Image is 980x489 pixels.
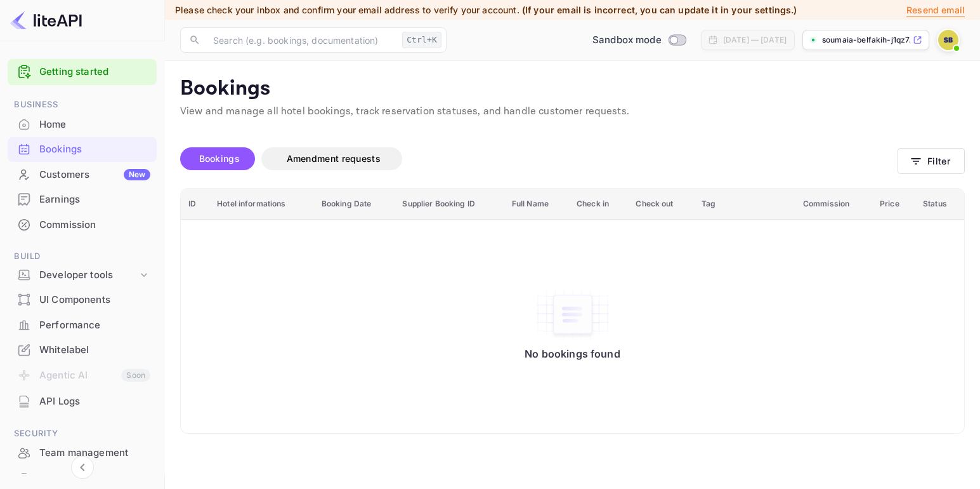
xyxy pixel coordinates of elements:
div: UI Components [39,293,150,307]
a: Team management [8,441,157,464]
a: Bookings [8,137,157,161]
a: CustomersNew [8,163,157,186]
div: Fraud management [39,471,150,486]
div: account-settings tabs [180,147,898,170]
div: [DATE] — [DATE] [723,34,787,46]
button: Collapse navigation [71,456,94,479]
p: Resend email [906,3,965,17]
th: ID [181,189,209,220]
a: Whitelabel [8,338,157,361]
th: Check in [569,189,628,220]
div: Commission [8,213,157,238]
a: API Logs [8,389,157,413]
input: Search (e.g. bookings, documentation) [206,27,397,53]
div: Whitelabel [39,343,150,358]
div: Ctrl+K [402,32,441,48]
a: Commission [8,213,157,236]
div: API Logs [39,394,150,409]
th: Hotel informations [209,189,314,220]
span: Amendment requests [287,153,381,164]
th: Check out [628,189,694,220]
th: Price [872,189,915,220]
p: View and manage all hotel bookings, track reservation statuses, and handle customer requests. [180,104,965,119]
th: Supplier Booking ID [395,189,504,220]
div: Team management [39,446,150,460]
th: Status [915,189,964,220]
div: Developer tools [39,268,138,283]
div: Commission [39,218,150,232]
img: LiteAPI logo [10,10,82,30]
div: Team management [8,441,157,466]
a: Getting started [39,65,150,79]
div: Performance [39,318,150,333]
div: Switch to Production mode [587,33,691,48]
img: Soumaia Belfakih [938,30,958,50]
span: (If your email is incorrect, you can update it in your settings.) [522,4,797,15]
div: New [124,169,150,180]
span: Sandbox mode [592,33,662,48]
div: API Logs [8,389,157,414]
p: soumaia-belfakih-j1qz7... [822,34,910,46]
a: Earnings [8,187,157,211]
div: Getting started [8,59,157,85]
div: CustomersNew [8,163,157,187]
span: Please check your inbox and confirm your email address to verify your account. [175,4,519,15]
div: Home [8,112,157,137]
table: booking table [181,189,964,433]
th: Booking Date [314,189,395,220]
span: Build [8,250,157,264]
span: Security [8,427,157,441]
div: Performance [8,313,157,338]
p: Bookings [180,76,965,102]
th: Commission [795,189,872,220]
p: No bookings found [525,347,620,360]
a: Performance [8,313,157,337]
div: Bookings [39,142,150,157]
span: Business [8,98,157,112]
div: Customers [39,168,150,182]
th: Full Name [504,189,569,220]
a: UI Components [8,288,157,311]
div: UI Components [8,288,157,312]
img: No bookings found [535,288,611,341]
a: Home [8,112,157,136]
div: Bookings [8,137,157,162]
span: Bookings [199,153,240,164]
div: Whitelabel [8,338,157,363]
div: Developer tools [8,264,157,286]
th: Tag [694,189,795,220]
div: Earnings [39,192,150,207]
div: Earnings [8,187,157,212]
button: Filter [898,148,965,174]
div: Home [39,117,150,132]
